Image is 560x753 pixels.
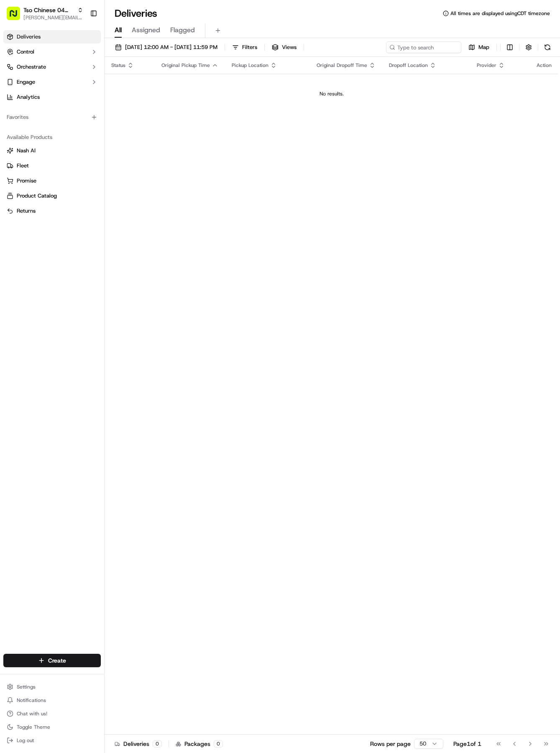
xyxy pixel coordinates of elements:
[115,7,157,20] h1: Deliveries
[17,710,47,717] span: Chat with us!
[3,708,101,720] button: Chat with us!
[268,41,300,53] button: Views
[232,62,268,69] span: Pickup Location
[537,62,552,69] div: Action
[17,207,36,215] span: Returns
[17,177,36,185] span: Promise
[3,3,87,23] button: Tso Chinese 04 Round Rock[PERSON_NAME][EMAIL_ADDRESS][DOMAIN_NAME]
[478,44,489,51] span: Map
[3,90,101,104] a: Analytics
[111,62,125,69] span: Status
[7,147,97,154] a: Nash AI
[17,93,40,101] span: Analytics
[17,697,46,704] span: Notifications
[7,192,97,200] a: Product Catalog
[228,41,261,53] button: Filters
[153,740,162,748] div: 0
[242,44,257,51] span: Filters
[542,41,553,53] button: Refresh
[7,177,97,185] a: Promise
[465,41,493,53] button: Map
[176,740,223,748] div: Packages
[132,25,160,35] span: Assigned
[115,740,162,748] div: Deliveries
[3,174,101,188] button: Promise
[3,735,101,746] button: Log out
[317,62,367,69] span: Original Dropoff Time
[370,740,411,748] p: Rows per page
[17,724,50,730] span: Toggle Theme
[7,162,97,170] a: Fleet
[3,204,101,218] button: Returns
[3,654,101,667] button: Create
[17,147,36,154] span: Nash AI
[386,41,461,53] input: Type to search
[214,740,223,748] div: 0
[161,62,210,69] span: Original Pickup Time
[23,6,74,14] button: Tso Chinese 04 Round Rock
[17,737,34,744] span: Log out
[48,656,66,665] span: Create
[3,30,101,44] a: Deliveries
[111,41,221,53] button: [DATE] 12:00 AM - [DATE] 11:59 PM
[3,111,101,124] div: Favorites
[7,207,97,215] a: Returns
[389,62,428,69] span: Dropoff Location
[115,25,122,35] span: All
[3,131,101,144] div: Available Products
[17,63,46,71] span: Orchestrate
[477,62,496,69] span: Provider
[108,90,555,97] div: No results.
[3,144,101,157] button: Nash AI
[3,694,101,706] button: Notifications
[3,45,101,59] button: Control
[450,10,550,17] span: All times are displayed using CDT timezone
[17,78,35,86] span: Engage
[453,740,481,748] div: Page 1 of 1
[17,33,41,41] span: Deliveries
[17,162,29,170] span: Fleet
[3,75,101,89] button: Engage
[17,192,57,200] span: Product Catalog
[17,48,34,56] span: Control
[125,44,217,51] span: [DATE] 12:00 AM - [DATE] 11:59 PM
[3,159,101,172] button: Fleet
[23,14,83,21] button: [PERSON_NAME][EMAIL_ADDRESS][DOMAIN_NAME]
[3,721,101,733] button: Toggle Theme
[282,44,297,51] span: Views
[3,681,101,693] button: Settings
[3,60,101,74] button: Orchestrate
[17,684,36,690] span: Settings
[170,25,195,35] span: Flagged
[3,189,101,203] button: Product Catalog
